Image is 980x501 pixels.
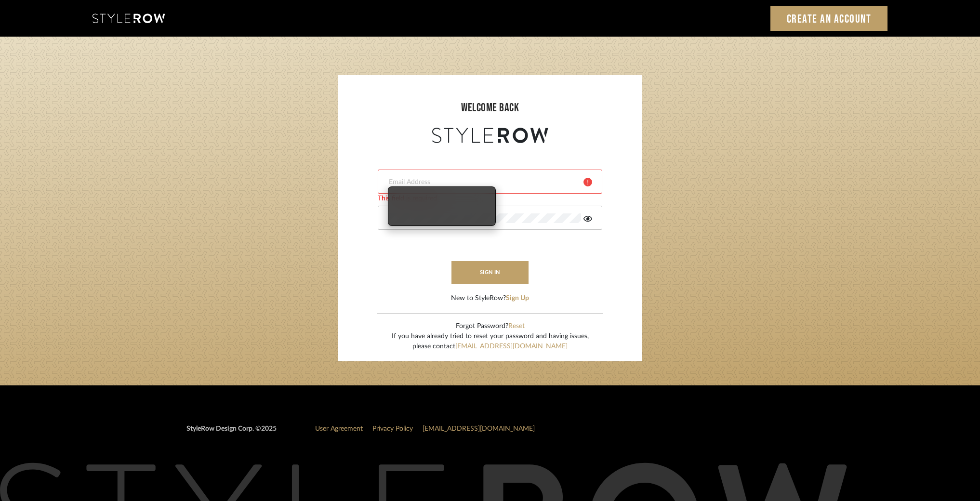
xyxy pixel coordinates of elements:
div: If you have already tried to reset your password and having issues, please contact [392,331,589,352]
a: [EMAIL_ADDRESS][DOMAIN_NAME] [423,425,535,432]
div: This field is required [378,194,602,204]
button: Reset [508,321,525,331]
div: Forgot Password? [392,321,589,331]
div: StyleRow Design Corp. ©2025 [186,424,277,442]
div: New to StyleRow? [451,293,529,303]
a: Create an Account [770,6,888,31]
a: Privacy Policy [372,425,413,432]
a: [EMAIL_ADDRESS][DOMAIN_NAME] [455,343,568,350]
button: Sign Up [506,293,529,303]
a: User Agreement [315,425,363,432]
input: Email Address [388,177,576,187]
div: welcome back [348,99,632,117]
button: sign in [451,261,529,284]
